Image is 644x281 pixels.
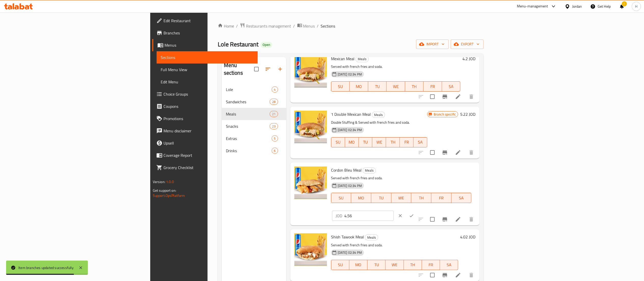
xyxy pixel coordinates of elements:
div: Open [261,42,272,48]
span: Choice Groups [163,91,254,97]
span: TU [361,138,371,146]
button: MO [345,137,359,147]
div: Lole4 [222,83,286,96]
span: Lole Restaurant [218,39,258,50]
span: [DATE] 02:34 PM [336,250,364,255]
button: SA [442,81,461,92]
a: Edit menu item [455,94,461,100]
p: Served with french fries and soda. [331,175,471,181]
button: SU [331,193,351,203]
span: WE [389,83,403,90]
span: 23 [270,124,278,129]
img: Mexican Meal [294,55,327,88]
span: Cordon Bleu Meal [331,166,362,174]
a: Choice Groups [152,88,258,100]
span: SU [333,261,347,269]
span: SA [416,138,425,146]
div: items [270,123,278,129]
a: Menus [152,39,258,51]
span: 1 Double Mexican Meal [331,110,371,118]
span: Grocery Checklist [163,164,254,171]
span: export [455,41,479,47]
div: Meals [365,234,378,240]
button: WE [387,81,405,92]
span: 4 [272,87,278,92]
span: Select all sections [251,64,262,74]
span: SU [333,138,343,146]
span: Menus [303,23,315,29]
span: Menu disclaimer [163,128,254,134]
p: JOD [336,213,342,219]
span: Extras [226,135,272,142]
button: FR [422,260,440,270]
span: Coverage Report [163,152,254,158]
span: WE [388,261,402,269]
span: TH [388,138,398,146]
button: export [451,40,484,49]
a: Menus [297,23,315,29]
button: import [416,40,449,49]
div: items [272,86,278,93]
div: Meals [226,111,270,117]
a: Upsell [152,137,258,149]
a: Coverage Report [152,149,258,161]
p: Served with french fries and soda. [331,242,458,248]
a: Edit Menu [157,76,258,88]
a: Full Menu View [157,63,258,76]
span: H [635,4,637,9]
button: TU [359,137,373,147]
span: Full Menu View [161,67,254,73]
p: Served with french fries and soda. [331,63,460,70]
span: SA [444,83,459,90]
nav: breadcrumb [218,23,484,29]
button: SU [331,260,349,270]
span: WE [374,138,384,146]
button: delete [465,91,477,103]
button: TH [386,137,400,147]
span: Drinks [226,148,272,154]
span: Sandwiches [226,99,270,105]
a: Grocery Checklist [152,161,258,174]
span: FR [402,138,412,146]
span: Sections [161,54,254,60]
div: Menu-management [517,3,548,9]
div: Lole [226,86,272,93]
button: SA [451,193,472,203]
span: Sort sections [262,63,274,75]
span: Meals [356,56,368,62]
a: Edit Restaurant [152,15,258,27]
button: TH [404,260,422,270]
button: SA [440,260,458,270]
button: TH [405,81,424,92]
span: 21 [270,112,278,117]
a: Sections [157,51,258,63]
span: Shish Tawook Meal [331,233,364,241]
button: SU [331,81,350,92]
span: Upsell [163,140,254,146]
button: MO [351,193,371,203]
span: Select to update [427,214,438,225]
button: delete [465,146,477,159]
a: Edit menu item [455,272,461,278]
li: / [317,23,319,29]
span: import [420,41,445,47]
span: Snacks [226,123,270,129]
button: WE [386,260,404,270]
span: Mexican Meal [331,55,354,62]
span: [DATE] 02:34 PM [336,127,364,132]
span: WE [393,194,409,202]
h6: 4.02 JOD [460,233,475,240]
span: TU [369,261,383,269]
span: FR [424,261,438,269]
span: TU [373,194,389,202]
h6: 4.2 JOD [462,55,475,62]
div: items [272,148,278,154]
span: Select to update [427,270,438,280]
span: Edit Restaurant [163,18,254,24]
div: Meals21 [222,108,286,120]
span: Meals [372,112,385,118]
button: SA [414,137,427,147]
span: Meals [363,168,376,173]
